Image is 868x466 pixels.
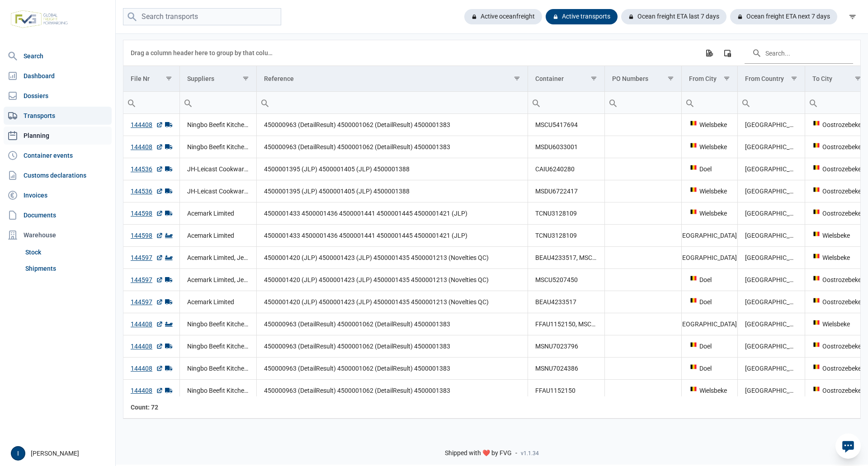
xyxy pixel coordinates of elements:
[812,187,861,196] div: Oostrozebeke
[528,136,605,158] td: MSDU6033001
[257,136,528,158] td: 450000963 (DetailResult) 4500001062 (DetailResult) 4500001383
[738,380,805,402] td: [GEOGRAPHIC_DATA]
[180,92,257,114] td: Filter cell
[689,187,730,196] div: Wielsbeke
[689,386,730,395] div: Wielsbeke
[180,269,257,291] td: Acemark Limited, Jetwell Houseware Ltd.
[123,92,140,113] div: Search box
[812,320,861,329] div: Wielsbeke
[131,40,853,66] div: Data grid toolbar
[180,380,257,402] td: Ningbo Beefit Kitchenware Co., Ltd.
[605,92,682,114] td: Filter cell
[812,231,861,240] div: Wielsbeke
[257,269,528,291] td: 4500001420 (JLP) 4500001423 (JLP) 4500001435 4500001213 (Novelties QC)
[123,8,281,26] input: Search transports
[528,313,605,335] td: FFAU1152150, MSCU5417694, MSDU6033001
[730,9,837,24] div: Ocean freight ETA next 7 days
[719,45,736,61] div: Column Chooser
[242,75,249,82] span: Show filter options for column 'Suppliers'
[612,75,648,82] div: PO Numbers
[738,114,805,136] td: [GEOGRAPHIC_DATA]
[738,66,805,92] td: Column From Country
[535,75,564,82] div: Container
[745,75,784,82] div: From Country
[131,253,163,262] a: 144597
[738,335,805,358] td: [GEOGRAPHIC_DATA]
[131,386,163,395] a: 144408
[131,403,173,412] div: File Nr Count: 72
[131,142,163,151] a: 144408
[180,92,256,113] input: Filter cell
[689,342,730,351] div: Doel
[689,142,730,151] div: Wielsbeke
[257,114,528,136] td: 450000963 (DetailResult) 4500001062 (DetailResult) 4500001383
[528,92,604,113] input: Filter cell
[4,226,112,244] div: Warehouse
[264,75,294,82] div: Reference
[22,260,112,277] a: Shipments
[528,291,605,313] td: BEAU4233517
[812,275,861,284] div: Oostrozebeke
[131,320,163,329] a: 144408
[682,92,698,113] div: Search box
[738,313,805,335] td: [GEOGRAPHIC_DATA]
[738,180,805,202] td: [GEOGRAPHIC_DATA]
[738,225,805,247] td: [GEOGRAPHIC_DATA]
[180,66,257,92] td: Column Suppliers
[689,165,730,174] div: Doel
[528,335,605,358] td: MSNU7023796
[812,75,832,82] div: To City
[605,92,621,113] div: Search box
[605,92,681,113] input: Filter cell
[689,231,730,240] div: [GEOGRAPHIC_DATA]
[723,75,730,82] span: Show filter options for column 'From City'
[257,158,528,180] td: 4500001395 (JLP) 4500001405 (JLP) 4500001388
[528,66,605,92] td: Column Container
[745,42,853,64] input: Search in the data grid
[131,231,163,240] a: 144598
[11,446,25,461] button: I
[528,92,605,114] td: Filter cell
[187,75,214,82] div: Suppliers
[515,449,517,457] span: -
[257,66,528,92] td: Column Reference
[180,247,257,269] td: Acemark Limited, Jetwell Houseware Ltd.
[682,92,738,114] td: Filter cell
[180,92,196,113] div: Search box
[621,9,726,24] div: Ocean freight ETA last 7 days
[812,165,861,174] div: Oostrozebeke
[738,92,805,114] td: Filter cell
[521,450,539,457] span: v1.1.34
[805,92,821,113] div: Search box
[180,136,257,158] td: Ningbo Beefit Kitchenware Co., Ltd.
[123,66,180,92] td: Column File Nr
[4,87,112,105] a: Dossiers
[528,380,605,402] td: FFAU1152150
[180,358,257,380] td: Ningbo Beefit Kitchenware Co., Ltd.
[7,7,71,32] img: FVG - Global freight forwarding
[131,342,163,351] a: 144408
[165,75,172,82] span: Show filter options for column 'File Nr'
[180,335,257,358] td: Ningbo Beefit Kitchenware Co., Ltd.
[180,291,257,313] td: Acemark Limited
[257,247,528,269] td: 4500001420 (JLP) 4500001423 (JLP) 4500001435 4500001213 (Novelties QC)
[528,225,605,247] td: TCNU3128109
[701,45,717,61] div: Export all data to Excel
[257,380,528,402] td: 450000963 (DetailResult) 4500001062 (DetailResult) 4500001383
[445,449,512,457] span: Shipped with ❤️ by FVG
[22,244,112,260] a: Stock
[812,386,861,395] div: Oostrozebeke
[131,46,276,60] div: Drag a column header here to group by that column
[123,92,179,113] input: Filter cell
[689,209,730,218] div: Wielsbeke
[257,335,528,358] td: 450000963 (DetailResult) 4500001062 (DetailResult) 4500001383
[791,75,797,82] span: Show filter options for column 'From Country'
[131,120,163,129] a: 144408
[812,342,861,351] div: Oostrozebeke
[812,209,861,218] div: Oostrozebeke
[4,206,112,224] a: Documents
[605,66,682,92] td: Column PO Numbers
[682,92,737,113] input: Filter cell
[738,92,754,113] div: Search box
